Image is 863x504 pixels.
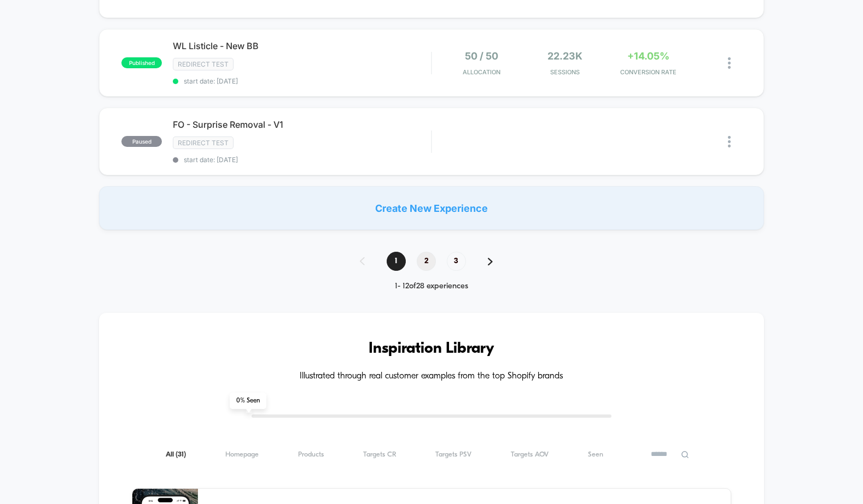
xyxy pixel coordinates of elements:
[121,57,162,68] span: published
[465,50,498,62] span: 50 / 50
[463,68,500,76] span: Allocation
[298,450,324,459] span: Products
[99,186,763,230] div: Create New Experience
[526,68,604,76] span: Sessions
[417,252,436,271] span: 2
[488,258,493,265] img: pagination forward
[225,450,259,459] span: Homepage
[609,68,687,76] span: CONVERSION RATE
[547,50,582,62] span: 22.23k
[363,450,396,459] span: Targets CR
[176,451,186,458] span: ( 31 )
[349,282,515,291] div: 1 - 12 of 28 experiences
[121,136,162,147] span: paused
[728,57,731,69] img: close
[230,393,266,409] span: 0 % Seen
[166,450,186,459] span: All
[627,50,669,62] span: +14.05%
[173,119,431,130] span: FO - Surprise Removal - V1
[132,371,731,382] h4: Illustrated through real customer examples from the top Shopify brands
[173,77,431,85] span: start date: [DATE]
[387,252,406,271] span: 1
[511,450,549,459] span: Targets AOV
[173,58,234,70] span: Redirect Test
[173,40,431,51] span: WL Listicle - New BB
[173,137,234,149] span: Redirect Test
[728,136,731,147] img: close
[588,450,603,459] span: Seen
[447,252,466,271] span: 3
[435,450,471,459] span: Targets PSV
[132,340,731,358] h3: Inspiration Library
[173,156,431,164] span: start date: [DATE]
